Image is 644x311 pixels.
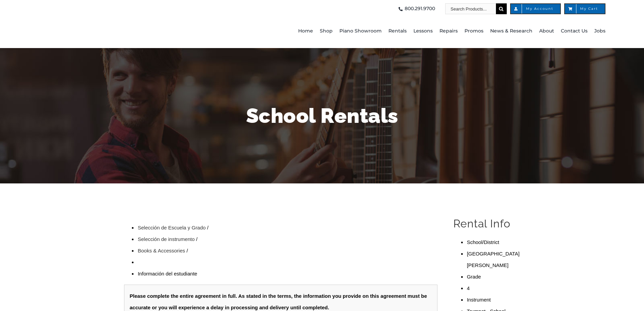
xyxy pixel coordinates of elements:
[405,3,435,14] span: 800.291.9700
[539,26,554,37] span: About
[490,26,532,37] span: News & Research
[187,247,189,254] span: /
[320,14,333,48] a: Shop
[496,3,507,14] input: Search
[39,5,106,12] a: taylors-music-store-west-chester
[298,14,313,48] a: Home
[339,14,382,48] a: Piano Showroom
[564,3,605,14] a: My Cart
[138,224,205,231] a: Selección de Escuela y Grado
[186,3,605,14] nav: Top Right
[445,3,496,14] input: Search Products...
[413,26,433,37] span: Lessons
[561,26,588,37] span: Contact Us
[388,14,407,48] a: Rentals
[413,14,433,48] a: Lessons
[467,282,520,294] li: 4
[464,14,483,48] a: Promos
[561,14,588,48] a: Contact Us
[186,14,605,48] nav: Main Menu
[453,217,520,231] h2: Rental Info
[510,3,561,14] a: My Account
[320,26,333,37] span: Shop
[138,268,437,279] li: Información del estudiante
[467,248,520,271] li: [GEOGRAPHIC_DATA][PERSON_NAME]
[388,26,407,37] span: Rentals
[124,102,520,130] h1: School Rentals
[198,236,200,242] span: /
[206,224,208,231] span: /
[467,271,520,282] li: Grade
[518,7,553,10] span: My Account
[464,26,483,37] span: Promos
[298,26,313,37] span: Home
[439,26,458,37] span: Repairs
[467,294,520,305] li: Instrument
[467,236,520,248] li: School/District
[138,247,185,254] a: Books & Accessories
[439,14,458,48] a: Repairs
[339,26,382,37] span: Piano Showroom
[138,236,196,242] a: Selección de instrumento
[490,14,532,48] a: News & Research
[572,7,598,10] span: My Cart
[594,14,605,48] a: Jobs
[397,3,435,14] a: 800.291.9700
[594,26,605,37] span: Jobs
[539,14,554,48] a: About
